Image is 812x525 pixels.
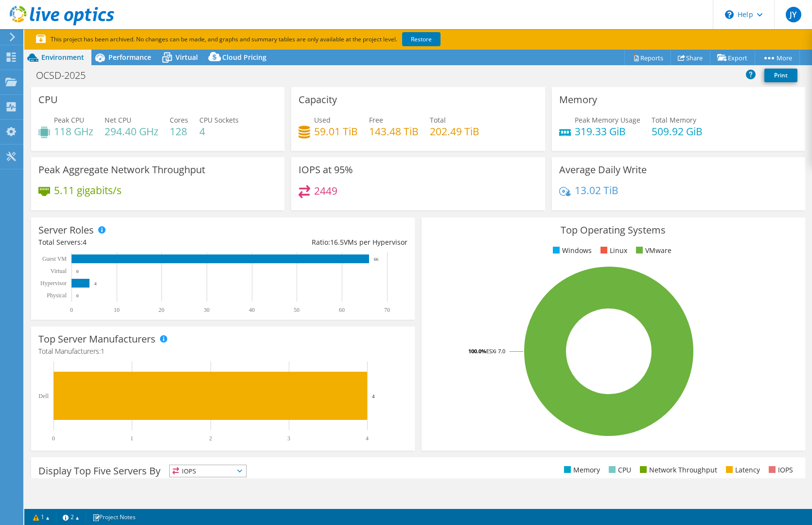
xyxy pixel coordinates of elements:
[372,393,375,399] text: 4
[209,435,212,442] text: 2
[624,50,671,65] a: Reports
[710,50,755,65] a: Export
[786,7,801,22] span: JY
[575,115,640,125] span: Peak Memory Usage
[222,53,266,62] span: Cloud Pricing
[314,115,331,125] span: Used
[223,237,407,248] div: Ratio: VMs per Hypervisor
[725,10,734,19] svg: \n
[38,94,58,105] h3: CPU
[108,53,151,62] span: Performance
[384,307,390,313] text: 70
[486,347,505,355] tspan: ESXi 7.0
[159,307,164,313] text: 20
[56,511,86,523] a: 2
[559,94,597,105] h3: Memory
[637,465,717,475] li: Network Throughput
[575,126,640,137] h4: 319.33 GiB
[199,126,239,137] h4: 4
[562,465,600,475] li: Memory
[374,257,379,262] text: 66
[314,126,358,137] h4: 59.01 TiB
[54,185,122,196] h4: 5.11 gigabits/s
[755,50,800,65] a: More
[52,435,55,442] text: 0
[38,225,94,235] h3: Server Roles
[38,346,407,357] h4: Total Manufacturers:
[369,126,419,137] h4: 143.48 TiB
[559,164,647,175] h3: Average Daily Write
[36,34,512,45] p: This project has been archived. No changes can be made, and graphs and summary tables are only av...
[550,245,592,256] li: Windows
[764,69,797,82] a: Print
[32,70,101,81] h1: OCSD-2025
[287,435,290,442] text: 3
[130,435,133,442] text: 1
[468,347,486,355] tspan: 100.0%
[330,237,344,247] span: 16.5
[51,268,67,274] text: Virtual
[83,237,87,247] span: 4
[430,126,479,137] h4: 202.49 TiB
[314,185,337,196] h4: 2449
[54,126,93,137] h4: 118 GHz
[26,511,56,523] a: 1
[176,53,198,62] span: Virtual
[249,307,255,313] text: 40
[652,126,703,137] h4: 509.92 GiB
[38,393,49,399] text: Dell
[54,115,84,125] span: Peak CPU
[38,334,156,344] h3: Top Server Manufacturers
[299,94,337,105] h3: Capacity
[204,307,210,313] text: 30
[170,126,188,137] h4: 128
[94,281,97,286] text: 4
[606,465,631,475] li: CPU
[671,50,710,65] a: Share
[41,53,84,62] span: Environment
[42,255,67,262] text: Guest VM
[76,293,79,298] text: 0
[402,32,441,46] a: Restore
[366,435,369,442] text: 4
[47,292,67,299] text: Physical
[634,245,671,256] li: VMware
[101,346,105,356] span: 1
[70,307,73,313] text: 0
[429,225,798,235] h3: Top Operating Systems
[294,307,300,313] text: 50
[724,465,760,475] li: Latency
[339,307,345,313] text: 60
[170,115,188,125] span: Cores
[38,237,223,248] div: Total Servers:
[114,307,120,313] text: 10
[766,465,793,475] li: IOPS
[76,269,79,274] text: 0
[299,164,353,175] h3: IOPS at 95%
[598,245,627,256] li: Linux
[38,164,205,175] h3: Peak Aggregate Network Throughput
[575,185,618,196] h4: 13.02 TiB
[86,511,142,523] a: Project Notes
[652,115,696,125] span: Total Memory
[199,115,239,125] span: CPU Sockets
[40,280,67,287] text: Hypervisor
[430,115,446,125] span: Total
[105,126,159,137] h4: 294.40 GHz
[170,465,246,477] span: IOPS
[369,115,383,125] span: Free
[105,115,131,125] span: Net CPU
